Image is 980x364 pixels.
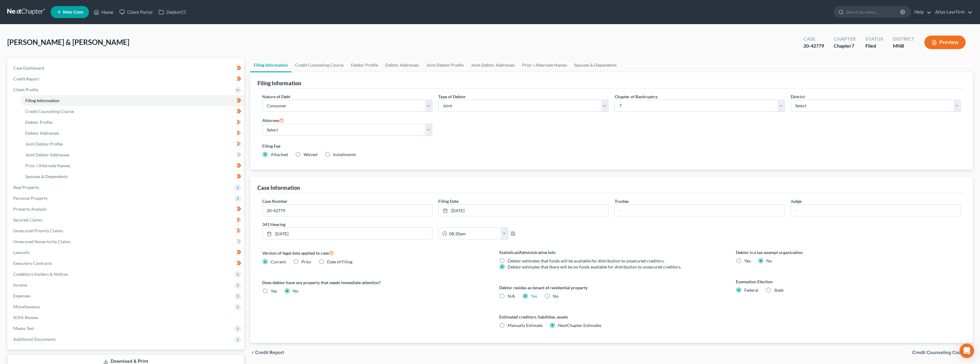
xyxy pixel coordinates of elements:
[8,204,244,215] a: Property Analysis
[803,42,824,49] div: 20-42779
[960,344,974,358] div: Open Intercom Messenger
[304,152,317,157] span: Waived
[614,198,628,204] label: Trustee
[791,93,805,100] label: District
[439,205,608,216] a: [DATE]
[615,205,784,216] input: --
[13,76,39,81] span: Credit Report
[791,198,802,204] label: Judge
[263,205,432,216] input: Enter case number...
[25,152,69,157] span: Joint Debtor Addresses
[736,278,961,285] label: Exemption Election
[865,42,883,49] div: Filed
[508,323,542,328] span: Manually Estimate
[736,249,961,256] label: Debtor is a tax exempt organization
[263,228,432,239] a: [DATE]
[13,261,52,266] span: Executory Contracts
[257,80,301,87] div: Filing Information
[774,287,783,293] span: State
[262,117,284,124] label: Attorney
[63,10,83,14] span: New Case
[347,58,382,72] a: Debtor Profile
[262,198,288,204] label: Case Number
[293,288,298,293] span: No
[13,304,40,309] span: Miscellaneous
[893,36,915,42] div: District
[852,43,854,49] span: 7
[467,58,518,72] a: Joint Debtor Addresses
[834,36,856,42] div: Chapter
[271,152,288,157] span: Attached
[13,239,71,244] span: Unsecured Nonpriority Claims
[25,163,70,168] span: Prior / Alternate Names
[766,258,772,263] span: No
[865,36,883,42] div: Status
[25,98,59,103] span: Filing Information
[8,215,244,225] a: Secured Claims
[614,93,657,100] label: Chapter of Bankruptcy
[423,58,467,72] a: Joint Debtor Profile
[13,217,42,222] span: Secured Claims
[508,258,665,263] span: Debtor estimates that funds will be available for distribution to unsecured creditors.
[25,174,68,179] span: Spouses & Dependents
[250,350,284,355] button: chevron_left Credit Report
[262,249,487,256] label: Version of legal data applied to case
[571,58,620,72] a: Spouses & Dependents
[8,236,244,247] a: Unsecured Nonpriority Claims
[438,198,458,204] label: Filing Date
[257,184,300,191] div: Case Information
[20,160,244,171] a: Prior / Alternate Names
[262,279,487,286] label: Does debtor have any property that needs immediate attention?
[25,120,52,125] span: Debtor Profile
[13,65,44,71] span: Case Dashboard
[499,314,724,320] label: Estimated creditors, liabilities, assets
[13,326,34,331] span: Means Test
[13,228,63,233] span: Unsecured Priority Claims
[932,7,972,17] a: Atlas Law Firm
[20,106,244,117] a: Credit Counseling Course
[508,293,515,299] span: N/A
[518,58,571,72] a: Prior / Alternate Names
[499,284,724,291] label: Debtor resides as tenant of residential property
[558,323,601,328] span: NextChapter Estimates
[8,258,244,269] a: Executory Contracts
[499,249,724,256] label: Statistical/Administrative Info
[271,288,277,293] span: Yes
[13,196,48,201] span: Personal Property
[259,221,612,227] label: 341 Hearing
[7,38,129,46] span: [PERSON_NAME] & [PERSON_NAME]
[116,7,156,17] a: Client Portal
[553,293,559,299] span: No
[25,109,74,114] span: Credit Counseling Course
[271,259,286,264] span: Current
[447,228,501,239] input: -- : --
[20,139,244,149] a: Joint Debtor Profile
[20,128,244,139] a: Debtor Addresses
[8,247,244,258] a: Lawsuits
[924,36,966,49] button: Preview
[13,282,27,287] span: Income
[803,36,824,42] div: Case
[893,42,915,49] div: MNB
[20,171,244,182] a: Spouses & Dependents
[20,117,244,128] a: Debtor Profile
[8,63,244,74] a: Case Dashboard
[912,350,973,355] button: Credit Counseling Course chevron_right
[13,250,30,255] span: Lawsuits
[13,315,38,320] span: SOFA Review
[13,87,38,92] span: Client Profile
[846,6,901,17] input: Search by name...
[8,74,244,84] a: Credit Report
[20,149,244,160] a: Joint Debtor Addresses
[301,259,311,264] span: Prior
[91,7,116,17] a: Home
[8,312,244,323] a: SOFA Review
[382,58,423,72] a: Debtor Addresses
[156,7,190,17] a: DebtorCC
[262,93,290,100] label: Nature of Debt
[911,7,931,17] a: Help
[13,206,47,212] span: Property Analysis
[327,259,352,264] span: Date of Filing
[13,337,56,342] span: Additional Documents
[791,205,960,216] input: --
